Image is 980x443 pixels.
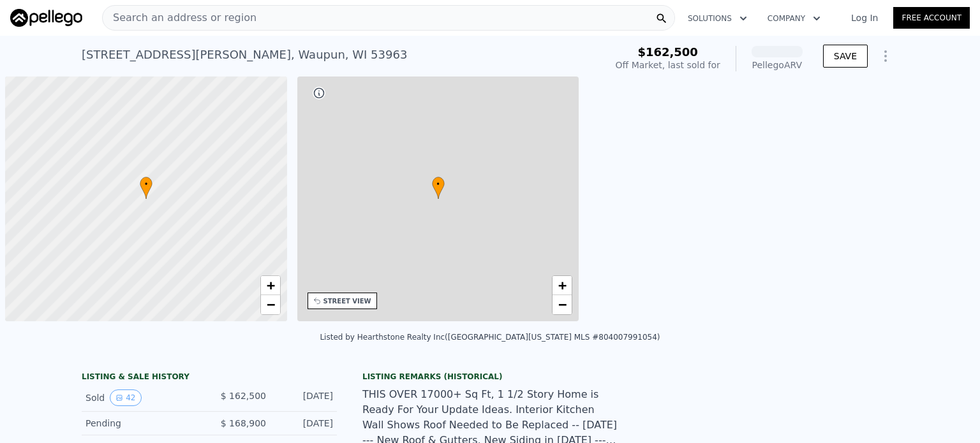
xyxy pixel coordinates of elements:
[553,295,572,314] a: Zoom out
[323,296,371,306] div: STREET VIEW
[362,372,618,382] div: Listing Remarks (Historical)
[757,7,831,30] button: Company
[558,277,567,293] span: +
[320,333,660,342] div: Listed by Hearthstone Realty Inc ([GEOGRAPHIC_DATA][US_STATE] MLS #804007991054)
[103,10,256,25] span: Search an address or region
[266,296,274,312] span: −
[836,11,893,24] a: Log In
[266,277,274,293] span: +
[261,276,280,295] a: Zoom in
[678,7,757,30] button: Solutions
[616,59,720,71] div: Off Market, last sold for
[221,391,266,401] span: $ 162,500
[85,389,199,406] div: Sold
[261,295,280,314] a: Zoom out
[140,178,152,190] span: •
[823,45,868,68] button: SAVE
[752,59,803,71] div: Pellego ARV
[82,372,337,384] div: LISTING & SALE HISTORY
[276,417,333,430] div: [DATE]
[553,276,572,295] a: Zoom in
[558,296,567,312] span: −
[637,45,698,59] span: $162,500
[873,43,898,69] button: Show Options
[85,417,199,430] div: Pending
[432,178,445,190] span: •
[82,46,407,64] div: [STREET_ADDRESS][PERSON_NAME] , Waupun , WI 53963
[432,177,445,199] div: •
[221,418,266,428] span: $ 168,900
[10,9,82,27] img: Pellego
[140,177,152,199] div: •
[276,389,333,406] div: [DATE]
[893,7,970,29] a: Free Account
[110,389,141,406] button: View historical data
